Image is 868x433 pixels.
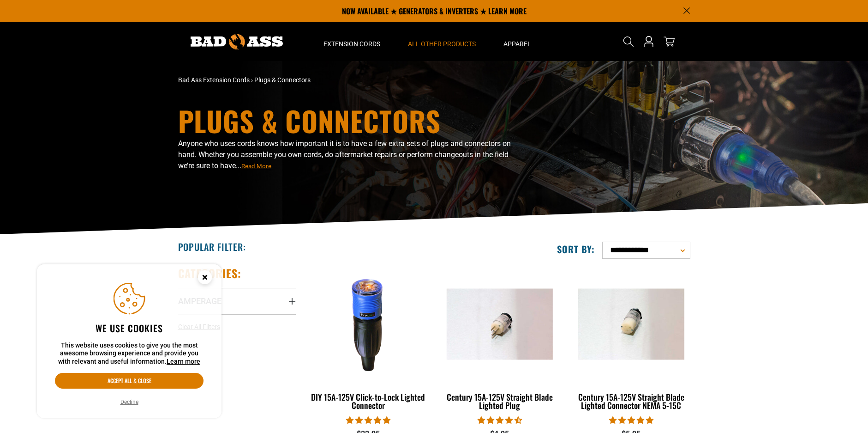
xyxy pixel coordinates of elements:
span: Extension Cords [323,40,380,48]
p: This website uses cookies to give you the most awesome browsing experience and provide you with r... [55,342,204,366]
button: Accept all & close [55,373,204,389]
span: Plugs & Connectors [254,76,311,84]
h1: Plugs & Connectors [178,107,515,134]
summary: Search [621,34,636,49]
a: Bad Ass Extension Cords [178,76,250,84]
a: Learn more [167,358,200,365]
h2: Popular Filter: [178,241,246,253]
a: Century 15A-125V Straight Blade Lighted Plug Century 15A-125V Straight Blade Lighted Plug [441,266,558,415]
img: Century 15A-125V Straight Blade Lighted Connector NEMA 5-15C [573,288,689,360]
span: Apparel [503,40,531,48]
button: Decline [118,397,141,407]
p: Anyone who uses cords knows how important it is to have a few extra sets of plugs and connectors ... [178,138,515,171]
label: Sort by: [557,243,595,255]
div: DIY 15A-125V Click-to-Lock Lighted Connector [310,393,427,409]
span: 4.38 stars [478,416,522,425]
summary: All Other Products [394,22,490,61]
div: Century 15A-125V Straight Blade Lighted Plug [441,393,558,409]
span: › [251,76,253,84]
a: DIY 15A-125V Click-to-Lock Lighted Connector DIY 15A-125V Click-to-Lock Lighted Connector [310,266,427,415]
summary: Amperage [178,288,296,314]
summary: Apparel [490,22,545,61]
img: DIY 15A-125V Click-to-Lock Lighted Connector [310,271,426,377]
span: All Other Products [408,40,476,48]
span: 5.00 stars [609,416,653,425]
span: Read More [241,163,271,170]
img: Century 15A-125V Straight Blade Lighted Plug [442,288,558,360]
span: 4.84 stars [346,416,390,425]
aside: Cookie Consent [37,264,221,419]
nav: breadcrumbs [178,75,515,85]
img: Bad Ass Extension Cords [191,34,283,49]
a: Century 15A-125V Straight Blade Lighted Connector NEMA 5-15C Century 15A-125V Straight Blade Ligh... [572,266,690,415]
summary: Extension Cords [310,22,394,61]
h2: We use cookies [55,322,204,334]
div: Century 15A-125V Straight Blade Lighted Connector NEMA 5-15C [572,393,690,409]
